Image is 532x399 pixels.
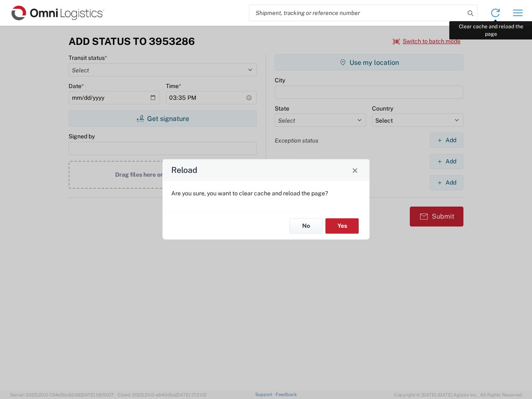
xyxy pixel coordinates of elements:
h4: Reload [171,164,197,176]
button: Close [349,164,361,176]
p: Are you sure, you want to clear cache and reload the page? [171,190,361,197]
button: No [289,218,323,234]
input: Shipment, tracking or reference number [249,5,465,21]
button: Yes [325,218,359,234]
